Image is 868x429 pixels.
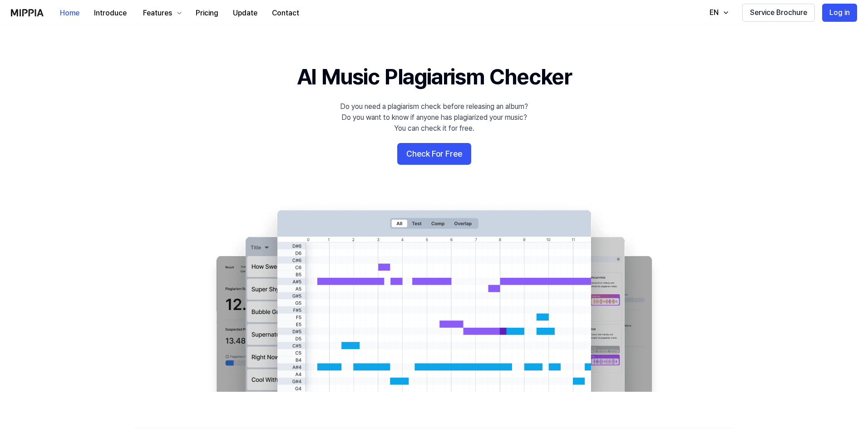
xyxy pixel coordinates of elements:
img: main Image [198,201,670,392]
button: EN [700,4,735,22]
button: Features [134,4,188,22]
button: Introduce [87,4,134,22]
a: Home [53,0,87,25]
button: Log in [822,4,857,22]
button: Service Brochure [742,4,815,22]
h1: AI Music Plagiarism Checker [297,62,572,92]
div: Do you need a plagiarism check before releasing an album? Do you want to know if anyone has plagi... [340,101,528,134]
button: Contact [265,4,306,22]
div: Features [141,8,174,19]
button: Update [226,4,265,22]
button: Check For Free [397,143,471,165]
button: Pricing [188,4,226,22]
a: Update [226,0,265,25]
button: Home [53,4,87,22]
div: EN [708,7,720,18]
img: logo [11,9,44,16]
